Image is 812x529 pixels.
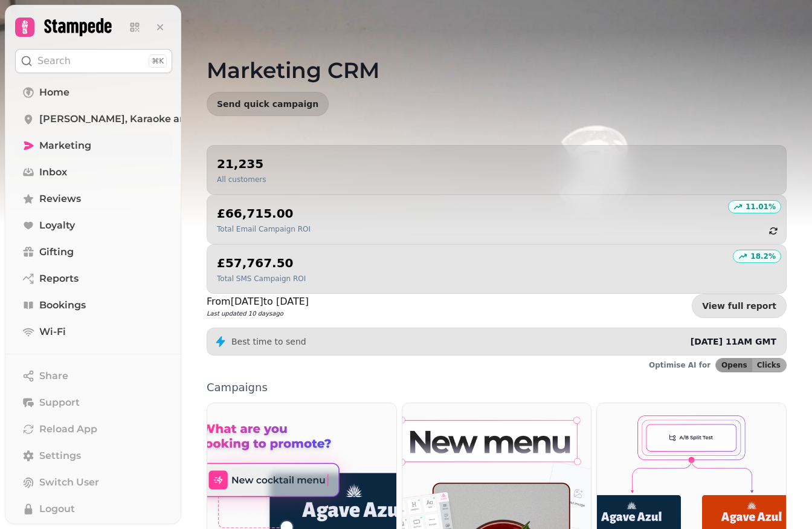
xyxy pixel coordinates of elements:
[207,294,309,309] p: From [DATE] to [DATE]
[649,360,710,370] p: Optimise AI for
[217,155,266,172] h2: 21,235
[15,134,172,158] a: Marketing
[15,107,172,131] a: [PERSON_NAME], Karaoke and Pizzas
[39,449,81,463] span: Settings
[15,213,172,238] a: Loyalty
[217,205,311,222] h2: £66,715.00
[15,160,172,184] a: Inbox
[39,422,97,437] span: Reload App
[716,359,752,372] button: Opens
[39,502,75,516] span: Logout
[39,369,68,383] span: Share
[39,112,227,126] span: [PERSON_NAME], Karaoke and Pizzas
[721,362,747,369] span: Opens
[15,320,172,344] a: Wi-Fi
[15,417,172,441] button: Reload App
[217,175,266,184] p: All customers
[15,240,172,264] a: Gifting
[217,255,306,271] h2: £57,767.50
[39,245,74,259] span: Gifting
[217,274,306,284] p: Total SMS Campaign ROI
[39,395,80,410] span: Support
[15,49,172,73] button: Search⌘K
[15,187,172,211] a: Reviews
[15,444,172,468] a: Settings
[39,85,69,100] span: Home
[15,391,172,415] button: Support
[691,337,776,346] span: [DATE] 11AM GMT
[763,221,784,241] button: refresh
[39,192,81,206] span: Reviews
[15,267,172,291] a: Reports
[217,100,318,108] span: Send quick campaign
[207,309,309,318] p: Last updated 10 days ago
[39,218,75,233] span: Loyalty
[231,336,306,348] p: Best time to send
[746,202,776,212] p: 11.01 %
[39,298,86,313] span: Bookings
[752,359,786,372] button: Clicks
[217,224,311,234] p: Total Email Campaign ROI
[39,165,67,180] span: Inbox
[15,497,172,521] button: Logout
[15,293,172,317] a: Bookings
[39,138,91,153] span: Marketing
[207,382,787,393] p: Campaigns
[207,92,329,116] button: Send quick campaign
[757,362,781,369] span: Clicks
[15,470,172,495] button: Switch User
[207,29,787,82] h1: Marketing CRM
[37,54,71,68] p: Search
[39,475,99,490] span: Switch User
[692,294,787,318] a: View full report
[750,252,776,261] p: 18.2 %
[15,364,172,388] button: Share
[39,271,79,286] span: Reports
[39,325,66,339] span: Wi-Fi
[149,54,167,68] div: ⌘K
[15,80,172,105] a: Home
